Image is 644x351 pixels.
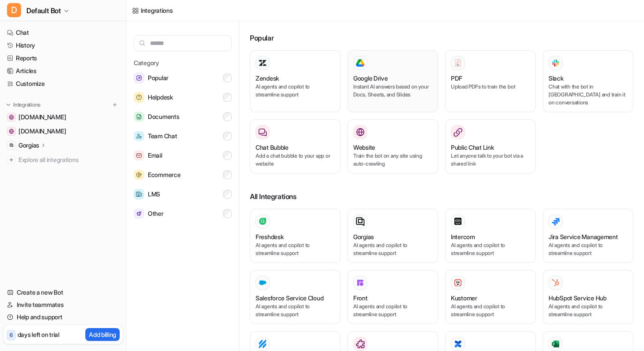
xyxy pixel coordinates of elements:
img: Gorgias [9,143,14,148]
h3: Salesforce Service Cloud [256,293,323,303]
h3: PDF [451,74,462,83]
img: Slack [551,58,560,68]
span: Other [148,208,164,219]
h3: Gorgias [353,232,374,241]
img: expand menu [5,102,11,108]
img: Salesforce Service Cloud [258,278,267,287]
a: Create a new Bot [4,286,123,299]
h3: HubSpot Service Hub [549,293,607,303]
img: menu_add.svg [112,102,118,108]
button: PDFPDFUpload PDFs to train the bot [445,50,536,112]
img: Front [356,278,365,287]
h3: Zendesk [256,74,279,83]
button: FreshdeskAI agents and copilot to streamline support [250,209,340,263]
a: Reports [4,52,123,64]
img: Ecommerce [134,170,144,180]
button: EcommerceEcommerce [134,166,232,184]
a: Integrations [132,6,173,15]
button: DocumentsDocuments [134,108,232,126]
h3: Kustomer [451,293,477,303]
img: Website [356,128,365,137]
img: Team Chat [134,131,144,141]
button: OtherOther [134,205,232,222]
img: Helpdesk [134,92,144,103]
img: Help Scout [258,340,267,348]
button: GorgiasAI agents and copilot to streamline support [348,209,438,263]
h3: Slack [549,74,563,83]
img: CSV Files [551,340,560,348]
h3: Front [353,293,368,303]
p: AI agents and copilot to streamline support [451,303,530,318]
a: History [4,39,123,52]
img: Other [134,209,144,219]
a: Help and support [4,311,123,323]
h3: Chat Bubble [256,143,289,152]
img: help.sauna.space [9,115,14,120]
p: Integrations [13,101,40,108]
h3: Jira Service Management [549,232,618,241]
img: Confluence [454,340,462,348]
p: AI agents and copilot to streamline support [256,241,335,257]
h3: Public Chat Link [451,143,494,152]
span: LMS [148,189,160,200]
p: Instant AI answers based on your Docs, Sheets, and Slides [353,83,432,99]
span: Email [148,150,162,161]
p: AI agents and copilot to streamline support [549,303,628,318]
button: Jira Service ManagementAI agents and copilot to streamline support [543,209,633,263]
button: WebsiteWebsiteTrain the bot on any site using auto-crawling [348,119,438,174]
button: ZendeskAI agents and copilot to streamline support [250,50,340,112]
p: AI agents and copilot to streamline support [256,83,335,99]
button: HelpdeskHelpdesk [134,89,232,106]
img: HubSpot Service Hub [551,278,560,287]
img: explore all integrations [7,155,16,164]
p: AI agents and copilot to streamline support [353,241,432,257]
button: Public Chat LinkLet anyone talk to your bot via a shared link [445,119,536,174]
button: FrontFrontAI agents and copilot to streamline support [348,270,438,324]
p: Chat with the bot in [GEOGRAPHIC_DATA] and train it on conversations [549,83,628,107]
p: AI agents and copilot to streamline support [451,241,530,257]
button: Add billing [85,328,120,341]
img: Popular [134,73,144,83]
img: Google Drive [356,59,365,67]
button: Salesforce Service Cloud Salesforce Service CloudAI agents and copilot to streamline support [250,270,340,324]
img: Documents [134,112,144,122]
img: Other Helpdesks [356,340,365,348]
span: Explore all integrations [18,153,119,167]
span: [DOMAIN_NAME] [18,127,66,136]
button: IntercomAI agents and copilot to streamline support [445,209,536,263]
span: Team Chat [148,131,177,141]
p: Gorgias [18,141,39,150]
span: D [7,3,21,17]
button: EmailEmail [134,147,232,164]
h3: Intercom [451,232,475,241]
img: sauna.space [9,129,14,134]
a: Customize [4,78,123,90]
h3: Freshdesk [256,232,283,241]
p: Train the bot on any site using auto-crawling [353,152,432,168]
img: Email [134,151,144,161]
img: Kustomer [454,278,462,287]
button: PopularPopular [134,69,232,87]
img: LMS [134,189,144,200]
p: Add a chat bubble to your app or website [256,152,335,168]
button: LMSLMS [134,185,232,203]
p: Upload PDFs to train the bot [451,83,530,91]
button: SlackSlackChat with the bot in [GEOGRAPHIC_DATA] and train it on conversations [543,50,633,112]
span: Ecommerce [148,170,180,180]
button: KustomerKustomerAI agents and copilot to streamline support [445,270,536,324]
a: Explore all integrations [4,154,123,166]
span: [DOMAIN_NAME] [18,113,66,122]
a: Chat [4,26,123,39]
p: AI agents and copilot to streamline support [353,303,432,318]
button: Integrations [4,100,43,109]
div: Integrations [141,6,173,15]
h5: Category [134,58,232,67]
h3: Popular [250,33,633,43]
a: Invite teammates [4,299,123,311]
a: help.sauna.space[DOMAIN_NAME] [4,111,123,123]
p: Add billing [89,330,116,339]
button: Google DriveGoogle DriveInstant AI answers based on your Docs, Sheets, and Slides [348,50,438,112]
span: Helpdesk [148,92,173,103]
a: Articles [4,65,123,77]
h3: All Integrations [250,191,633,202]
